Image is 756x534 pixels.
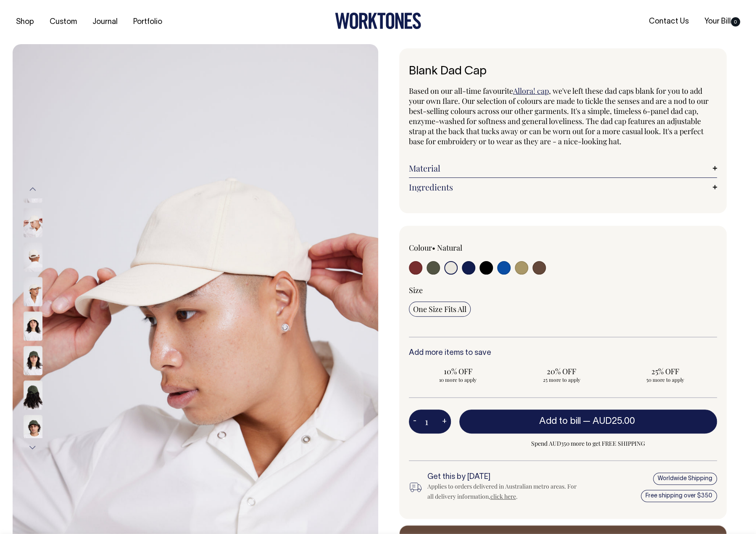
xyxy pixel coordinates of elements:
a: Ingredients [409,182,717,192]
label: Natural [437,243,462,253]
a: Your Bill0 [701,15,743,29]
span: Based on our all-time favourite [409,86,513,96]
span: 25 more to apply [516,376,606,383]
div: Colour [409,243,532,253]
button: - [409,413,421,430]
img: natural [24,243,42,272]
div: Size [409,285,717,295]
input: 10% OFF 10 more to apply [409,364,507,386]
img: olive [24,381,42,410]
h1: Blank Dad Cap [409,65,717,78]
span: 0 [731,17,740,26]
img: natural [24,277,42,307]
span: 10 more to apply [413,376,503,383]
span: AUD25.00 [592,417,635,426]
img: olive [24,415,42,444]
span: , we've left these dad caps blank for you to add your own flare. Our selection of colours are mad... [409,86,709,146]
img: natural [24,208,42,238]
button: Previous [26,180,39,199]
a: Allora! cap [513,86,549,96]
span: • [432,243,435,253]
h6: Get this by [DATE] [427,473,577,481]
span: Add to bill [539,417,580,426]
span: Spend AUD350 more to get FREE SHIPPING [459,439,717,449]
img: olive [24,346,42,375]
a: Material [409,163,717,173]
input: One Size Fits All [409,301,471,317]
a: click here [490,492,516,500]
a: Journal [89,15,121,29]
button: + [438,413,451,430]
span: One Size Fits All [413,304,466,314]
input: 25% OFF 50 more to apply [616,364,714,386]
button: Add to bill —AUD25.00 [459,410,717,433]
span: 25% OFF [620,366,710,376]
button: Next [26,438,39,457]
span: — [582,417,637,426]
div: Applies to orders delivered in Australian metro areas. For all delivery information, . [427,481,577,502]
h6: Add more items to save [409,349,717,357]
span: 10% OFF [413,366,503,376]
a: Shop [13,15,37,29]
a: Portfolio [130,15,166,29]
a: Custom [46,15,80,29]
span: 50 more to apply [620,376,710,383]
span: 20% OFF [516,366,606,376]
input: 20% OFF 25 more to apply [512,364,611,386]
a: Contact Us [645,15,692,29]
img: natural [24,312,42,341]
